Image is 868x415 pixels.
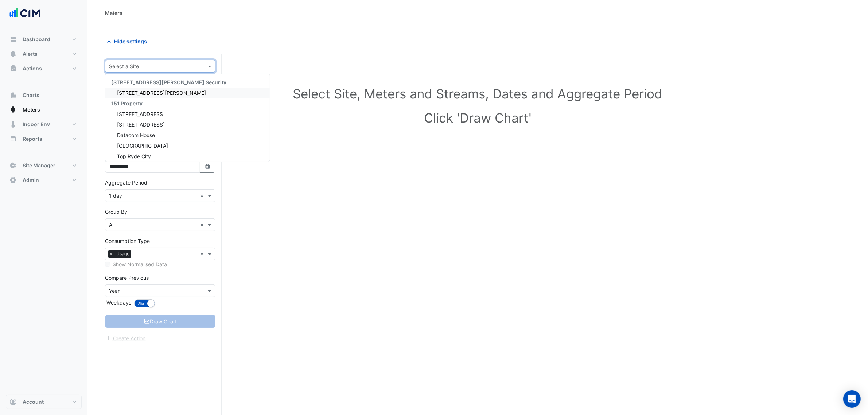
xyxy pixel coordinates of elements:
button: Admin [6,173,82,187]
button: Indoor Env [6,117,82,132]
span: [STREET_ADDRESS][PERSON_NAME] Security [111,79,226,85]
button: Charts [6,88,82,102]
span: Reports [23,135,42,143]
app-icon: Indoor Env [9,121,17,128]
span: Site Manager [23,162,55,169]
div: Options List [105,74,270,162]
span: Dashboard [23,36,50,43]
h1: Select Site, Meters and Streams, Dates and Aggregate Period [117,86,839,101]
span: [STREET_ADDRESS][PERSON_NAME] [117,90,206,96]
label: Consumption Type [105,237,150,245]
app-escalated-ticket-create-button: Please correct errors first [105,334,146,341]
div: Select meters or streams to enable normalisation [105,260,215,268]
button: Actions [6,61,82,76]
span: Meters [23,106,40,113]
span: Actions [23,65,42,72]
app-icon: Actions [9,65,17,72]
span: 151 Property [111,100,143,106]
app-icon: Admin [9,177,17,184]
label: Compare Previous [105,274,149,282]
span: Hide settings [114,38,147,45]
span: [STREET_ADDRESS] [117,111,165,117]
span: × [108,250,114,257]
span: Admin [23,177,39,184]
span: [STREET_ADDRESS] [117,121,165,128]
app-icon: Site Manager [9,162,17,169]
button: Account [6,395,82,409]
h1: Click 'Draw Chart' [117,110,839,125]
app-icon: Charts [9,92,17,99]
button: Alerts [6,47,82,61]
span: Clear [200,221,206,229]
span: Clear [200,192,206,199]
span: Indoor Env [23,121,50,128]
span: [GEOGRAPHIC_DATA] [117,143,168,149]
span: Clear [200,250,206,258]
button: Dashboard [6,32,82,47]
label: Aggregate Period [105,179,147,186]
span: Alerts [23,50,38,58]
app-icon: Dashboard [9,36,17,43]
button: Site Manager [6,158,82,173]
app-icon: Reports [9,135,17,143]
label: Group By [105,208,127,216]
span: Account [23,398,44,406]
button: Meters [6,102,82,117]
span: Datacom House [117,132,155,138]
div: Open Intercom Messenger [843,390,861,408]
app-icon: Alerts [9,50,17,58]
img: Company Logo [9,6,42,20]
span: Usage [114,250,131,257]
label: Show Normalised Data [113,260,167,268]
button: Hide settings [105,35,152,48]
span: Charts [23,92,39,99]
label: Weekdays: [105,299,133,306]
button: Reports [6,132,82,146]
span: Top Ryde City [117,153,151,159]
div: Meters [105,9,122,17]
app-icon: Meters [9,106,17,113]
fa-icon: Select Date [205,163,211,170]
